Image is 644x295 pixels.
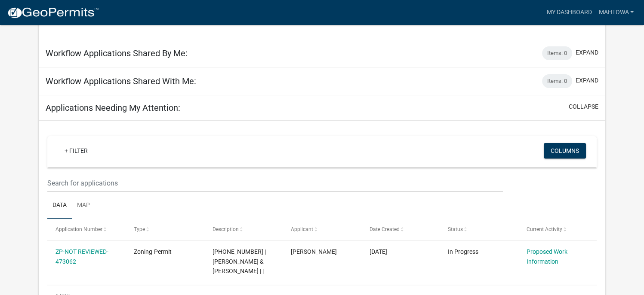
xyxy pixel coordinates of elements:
span: Application Number [55,226,102,232]
datatable-header-cell: Applicant [283,219,361,240]
datatable-header-cell: Current Activity [518,219,596,240]
span: Status [448,226,463,232]
a: mahtowa [595,4,637,21]
datatable-header-cell: Application Number [47,219,126,240]
span: Applicant [291,226,313,232]
span: Type [134,226,145,232]
a: ZP-NOT REVIEWED-473062 [55,248,108,265]
a: Proposed Work Information [527,248,567,265]
a: My Dashboard [543,4,595,21]
button: collapse [569,102,598,111]
h5: Workflow Applications Shared By Me: [46,48,188,58]
input: Search for applications [47,174,503,192]
button: Columns [544,143,586,158]
datatable-header-cell: Status [440,219,518,240]
button: expand [576,48,598,57]
span: 09/03/2025 [370,248,387,255]
span: Current Activity [527,226,562,232]
span: Date Created [370,226,400,232]
datatable-header-cell: Description [204,219,283,240]
a: Map [72,192,95,219]
div: Items: 0 [542,46,572,60]
a: + Filter [58,143,95,158]
span: In Progress [448,248,478,255]
span: Description [213,226,239,232]
a: Data [47,192,72,219]
datatable-header-cell: Type [126,219,204,240]
h5: Workflow Applications Shared With Me: [46,76,196,86]
span: Michael Leo Keyport [291,248,337,255]
span: 72-010-0197 | KEYPORT, MICHAEL L & CARMEN J | | [213,248,266,275]
span: Zoning Permit [134,248,171,255]
button: expand [576,76,598,85]
h5: Applications Needing My Attention: [46,103,180,113]
datatable-header-cell: Date Created [361,219,440,240]
div: Items: 0 [542,74,572,88]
